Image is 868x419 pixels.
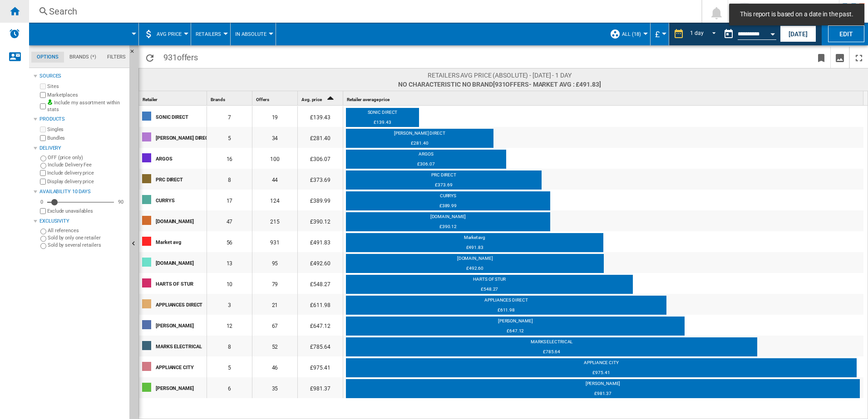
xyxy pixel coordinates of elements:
[780,25,816,42] button: [DATE]
[252,356,297,377] div: 46
[207,273,252,294] div: 10
[346,339,757,348] div: MARKS ELECTRICAL
[207,294,252,315] div: 3
[254,91,297,105] div: Offers Sort None
[9,28,20,39] img: alerts-logo.svg
[252,315,297,336] div: 67
[720,25,738,43] button: md-calendar
[346,203,550,212] div: £389.99
[298,252,343,273] div: £492.60
[235,23,271,45] button: In Absolute
[764,24,781,41] button: Open calendar
[346,161,506,170] div: £306.07
[209,91,252,105] div: Sort None
[47,170,126,176] label: Include delivery price
[47,99,53,105] img: mysite-bg-18x18.png
[207,252,252,273] div: 13
[40,236,46,242] input: Sold by only one retailer
[347,97,390,102] span: Retailer average price
[346,234,603,244] div: Market avg
[48,234,126,241] label: Sold by only one retailer
[346,380,860,390] div: [PERSON_NAME]
[622,23,646,45] button: ALL (18)
[346,130,493,139] div: [PERSON_NAME] DIRECT
[298,294,343,315] div: £611.98
[655,23,664,45] button: £
[346,244,603,253] div: £491.83
[156,253,206,272] div: [DOMAIN_NAME]
[40,179,46,185] input: Display delivery price
[252,106,297,127] div: 19
[40,243,46,249] input: Sold by several retailers
[346,182,542,191] div: £373.69
[346,140,493,149] div: £281.40
[156,295,206,314] div: APPLIANCES DIRECT
[346,390,860,400] div: £981.37
[345,91,863,105] div: Retailer average price Sort None
[207,106,252,127] div: 7
[156,357,206,376] div: APPLIANCE CITY
[252,336,297,356] div: 52
[156,128,206,147] div: [PERSON_NAME] DIRECT
[40,127,46,132] input: Singles
[346,119,419,128] div: £139.43
[252,127,297,148] div: 34
[298,231,343,252] div: £491.83
[252,169,297,190] div: 44
[301,97,322,102] span: Avg. price
[828,25,864,42] button: Edit
[346,297,666,306] div: APPLIANCES DIRECT
[298,190,343,210] div: £389.99
[690,30,704,36] div: 1 day
[689,27,720,42] md-select: REPORTS.WIZARD.STEPS.REPORT.STEPS.REPORT_OPTIONS.PERIOD: 1 day
[610,23,646,45] div: ALL (18)
[207,127,252,148] div: 5
[129,45,140,62] button: Hide
[812,47,830,68] button: Bookmark this report
[252,252,297,273] div: 95
[177,53,198,62] span: offers
[207,356,252,377] div: 5
[252,273,297,294] div: 79
[207,336,252,356] div: 8
[40,83,46,89] input: Sites
[156,149,206,168] div: ARGOS
[298,273,343,294] div: £548.27
[346,307,666,316] div: £611.98
[141,91,207,105] div: Sort None
[298,315,343,336] div: £647.12
[346,193,550,202] div: CURRYS
[346,151,506,160] div: ARGOS
[346,370,857,379] div: £975.41
[47,83,126,90] label: Sites
[651,23,669,45] md-menu: Currency
[737,10,856,19] span: This report is based on a date in the past.
[143,97,158,102] span: Retailer
[298,356,343,377] div: £975.41
[157,23,186,45] button: AVG Price
[156,336,206,356] div: MARKS ELECTRICAL
[47,99,126,113] label: Include my assortment within stats
[39,188,126,195] div: Availability 10 Days
[252,210,297,231] div: 215
[39,73,126,80] div: Sources
[64,52,102,63] md-tab-item: Brands (*)
[720,23,778,45] div: This report is based on a date in the past.
[47,178,126,185] label: Display delivery price
[529,81,599,88] span: - Market avg : £491.83
[622,31,641,37] span: ALL (18)
[346,109,419,118] div: SONIC DIRECT
[346,265,604,274] div: £492.60
[40,135,46,141] input: Bundles
[346,286,633,295] div: £548.27
[48,154,126,161] label: OFF (price only)
[346,349,757,358] div: £785.64
[346,214,550,223] div: [DOMAIN_NAME]
[298,377,343,398] div: £981.37
[196,31,221,37] span: Retailers
[346,255,604,264] div: [DOMAIN_NAME]
[40,229,46,234] input: All references
[47,92,126,98] label: Marketplaces
[850,47,868,68] button: Maximize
